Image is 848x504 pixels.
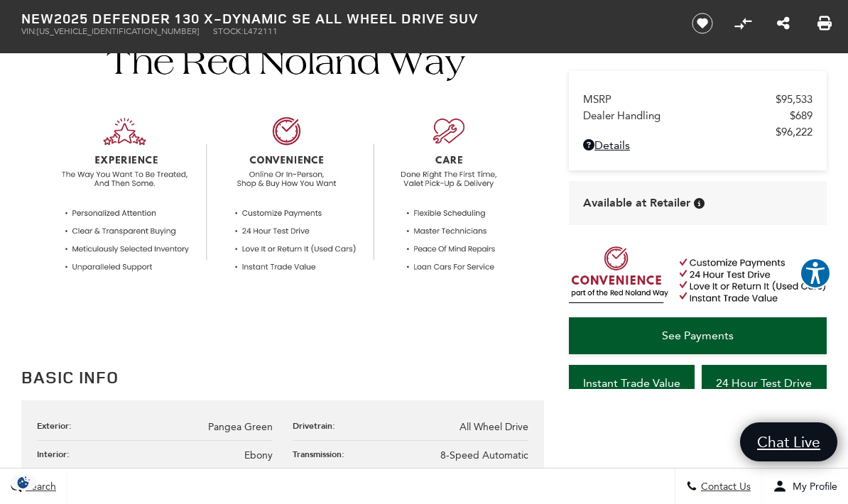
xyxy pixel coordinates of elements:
span: Instant Trade Value [583,376,680,390]
a: MSRP $95,533 [583,93,812,106]
h1: 2025 Defender 130 X-Dynamic SE All Wheel Drive SUV [21,11,668,26]
span: Dealer Handling [583,109,790,122]
span: Chat Live [750,432,827,451]
div: Vehicle is in stock and ready for immediate delivery. Due to demand, availability is subject to c... [694,198,705,209]
strong: New [21,9,54,28]
span: Ebony [244,449,273,461]
div: Drivetrain: [293,420,342,432]
div: Privacy Settings [7,475,40,490]
span: Pangea Green [208,421,273,433]
span: 24 Hour Test Drive [716,376,812,390]
span: See Payments [662,329,734,342]
button: Compare Vehicle [732,13,754,34]
div: Exterior: [37,420,79,432]
span: All Wheel Drive [460,421,528,433]
span: L472111 [244,26,278,36]
span: My Profile [787,481,837,493]
button: Save vehicle [687,12,718,35]
div: Transmission: [293,448,352,460]
span: Stock: [213,26,244,36]
span: VIN: [21,26,37,36]
button: Explore your accessibility options [800,258,831,289]
a: Dealer Handling $689 [583,109,812,122]
span: $95,533 [776,93,812,106]
a: See Payments [569,317,827,354]
a: Share this New 2025 Defender 130 X-Dynamic SE All Wheel Drive SUV [777,15,790,32]
span: $96,222 [776,126,812,138]
span: 8-Speed Automatic [440,449,528,461]
aside: Accessibility Help Desk [800,258,831,292]
span: Contact Us [697,481,751,493]
span: Available at Retailer [583,195,690,211]
a: 24 Hour Test Drive [702,365,827,402]
a: $96,222 [583,126,812,138]
a: Details [583,138,812,152]
span: MSRP [583,93,776,106]
span: $689 [790,109,812,122]
a: Chat Live [740,422,837,461]
span: [US_VEHICLE_IDENTIFICATION_NUMBER] [37,26,199,36]
h2: Basic Info [21,364,544,390]
button: Open user profile menu [762,469,848,504]
a: Instant Trade Value [569,365,695,402]
a: Print this New 2025 Defender 130 X-Dynamic SE All Wheel Drive SUV [817,15,832,32]
div: Interior: [37,448,77,460]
